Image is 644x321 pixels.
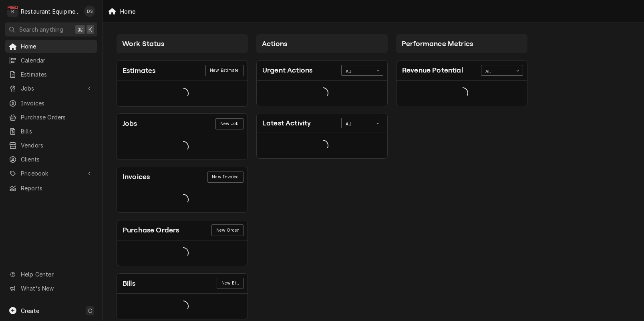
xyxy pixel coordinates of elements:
[177,298,189,315] span: Loading...
[457,85,468,101] span: Loading...
[122,40,164,48] span: Work Status
[485,69,509,75] div: All
[5,54,97,67] a: Calendar
[117,187,248,212] div: Card Data
[21,113,93,121] span: Purchase Orders
[481,65,523,75] div: Card Data Filter Control
[21,56,93,65] span: Calendar
[256,53,388,159] div: Card Column Content
[215,118,243,129] div: Card Link Button
[21,99,93,107] span: Invoices
[123,118,137,129] div: Card Title
[262,118,311,129] div: Card Title
[215,118,243,129] a: New Job
[346,121,369,127] div: All
[207,172,244,183] a: New Invoice
[211,224,243,236] a: New Order
[5,282,97,295] a: Go to What's New
[7,6,18,17] div: R
[5,82,97,95] a: Go to Jobs
[402,65,463,76] div: Card Title
[7,6,18,17] div: Restaurant Equipment Diagnostics's Avatar
[396,61,527,81] div: Card Header
[256,34,388,53] div: Card Column Header
[317,137,328,154] span: Loading...
[117,240,248,266] div: Card Data
[341,65,383,75] div: Card Data Filter Control
[5,125,97,138] a: Bills
[21,284,93,293] span: What's New
[21,7,80,16] div: Restaurant Equipment Diagnostics
[84,6,95,17] div: DS
[21,270,93,279] span: Help Center
[177,138,189,155] span: Loading...
[211,224,243,236] div: Card Link Button
[256,61,388,106] div: Card: Urgent Actions
[346,69,369,75] div: All
[89,25,92,34] span: K
[205,65,244,76] a: New Estimate
[177,245,189,262] span: Loading...
[117,61,248,81] div: Card Header
[5,167,97,180] a: Go to Pricebook
[123,278,135,289] div: Card Title
[117,273,248,319] div: Card: Bills
[5,139,97,152] a: Vendors
[21,141,93,149] span: Vendors
[84,6,95,17] div: Derek Stewart's Avatar
[117,81,248,106] div: Card Data
[123,172,150,182] div: Card Title
[5,40,97,53] a: Home
[117,53,248,319] div: Card Column Content
[21,70,93,79] span: Estimates
[396,34,527,53] div: Card Column Header
[117,167,248,187] div: Card Header
[5,182,97,195] a: Reports
[341,118,383,128] div: Card Data Filter Control
[117,113,248,159] div: Card: Jobs
[21,84,81,93] span: Jobs
[21,42,93,50] span: Home
[117,61,248,107] div: Card: Estimates
[117,274,248,294] div: Card Header
[117,167,248,213] div: Card: Invoices
[77,25,83,34] span: ⌘
[207,172,244,183] div: Card Link Button
[21,307,39,314] span: Create
[5,68,97,81] a: Estimates
[205,65,244,76] div: Card Link Button
[396,81,527,106] div: Card Data
[262,65,312,76] div: Card Title
[5,111,97,124] a: Purchase Orders
[19,25,63,34] span: Search anything
[21,184,93,192] span: Reports
[123,225,179,236] div: Card Title
[117,134,248,159] div: Card Data
[257,133,387,158] div: Card Data
[5,97,97,110] a: Invoices
[117,294,248,319] div: Card Data
[257,81,387,106] div: Card Data
[117,114,248,134] div: Card Header
[117,220,248,266] div: Card: Purchase Orders
[317,85,328,101] span: Loading...
[257,113,387,133] div: Card Header
[21,155,93,164] span: Clients
[177,85,189,102] span: Loading...
[88,307,92,315] span: C
[257,61,387,81] div: Card Header
[402,40,473,48] span: Performance Metrics
[21,127,93,135] span: Bills
[396,53,527,137] div: Card Column Content
[123,65,155,76] div: Card Title
[5,22,97,36] button: Search anything⌘K
[21,169,81,178] span: Pricebook
[217,278,243,289] a: New Bill
[217,278,243,289] div: Card Link Button
[117,220,248,240] div: Card Header
[5,153,97,166] a: Clients
[117,34,248,53] div: Card Column Header
[396,61,527,106] div: Card: Revenue Potential
[256,113,388,159] div: Card: Latest Activity
[262,40,287,48] span: Actions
